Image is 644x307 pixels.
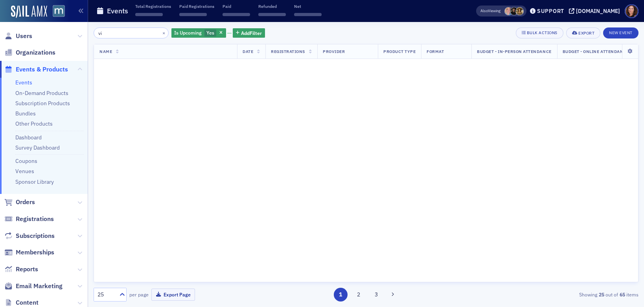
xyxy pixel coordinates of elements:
span: Laura Swann [515,7,524,15]
span: ‌ [179,13,207,16]
input: Search… [94,27,169,38]
button: New Event [603,27,638,38]
a: Memberships [4,248,54,257]
span: Memberships [16,248,54,257]
span: Name [99,49,112,54]
span: Is Upcoming [174,29,202,36]
p: Net [294,4,322,9]
span: Registrations [16,215,54,223]
div: Bulk Actions [527,31,558,35]
a: Survey Dashboard [15,144,60,151]
a: On-Demand Products [15,90,68,97]
a: Organizations [4,48,55,57]
a: Reports [4,265,38,274]
span: Add Filter [241,29,262,37]
span: Dee Sullivan [504,7,513,15]
span: Organizations [16,48,55,57]
span: Reports [16,265,38,274]
span: Date [243,49,253,54]
span: Budget - In-Person Attendance [477,49,551,54]
a: Venues [15,168,34,175]
button: × [160,29,167,36]
p: Total Registrations [135,4,171,9]
a: Dashboard [15,134,42,141]
span: ‌ [223,13,250,16]
span: Product Type [383,49,416,54]
div: Also [480,8,488,13]
span: Registrations [271,49,305,54]
button: Bulk Actions [516,27,563,38]
p: Paid Registrations [179,4,214,9]
a: Subscriptions [4,232,55,240]
a: Email Marketing [4,282,63,291]
a: Bundles [15,110,36,117]
span: Lauren McDonough [510,7,518,15]
a: Other Products [15,120,53,127]
a: View Homepage [47,5,65,18]
span: Yes [206,29,214,36]
span: ‌ [294,13,322,16]
img: SailAMX [11,5,47,18]
div: Yes [171,28,226,38]
span: Viewing [480,8,500,14]
a: Content [4,298,39,307]
p: Refunded [258,4,286,9]
span: ‌ [258,13,286,16]
span: Provider [323,49,345,54]
a: Sponsor Library [15,178,54,185]
a: Events & Products [4,65,68,74]
button: Export Page [151,289,195,301]
span: Budget - Online Attendance [563,49,629,54]
strong: 65 [618,291,626,298]
strong: 25 [597,291,605,298]
span: Content [16,298,39,307]
button: [DOMAIN_NAME] [569,8,623,14]
button: AddFilter [233,28,265,38]
span: Email Marketing [16,282,63,291]
a: Coupons [15,157,37,164]
button: 1 [334,288,348,302]
button: Export [566,27,600,38]
span: Subscriptions [16,232,55,240]
span: ‌ [135,13,163,16]
a: Events [15,79,32,86]
a: Users [4,32,32,40]
span: Profile [625,4,638,18]
span: Format [427,49,444,54]
button: 2 [351,288,365,302]
span: Events & Products [16,65,68,74]
div: Export [578,31,594,35]
div: [DOMAIN_NAME] [576,7,620,15]
a: New Event [603,29,638,36]
h1: Events [107,6,128,16]
a: Orders [4,198,35,206]
span: Users [16,32,32,40]
p: Paid [223,4,250,9]
button: 3 [370,288,383,302]
div: Showing out of items [462,291,638,298]
label: per page [129,291,149,298]
a: Subscription Products [15,100,70,107]
a: Registrations [4,215,54,223]
img: SailAMX [53,5,65,17]
div: Support [537,7,564,15]
span: Orders [16,198,35,206]
div: 25 [98,291,115,299]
